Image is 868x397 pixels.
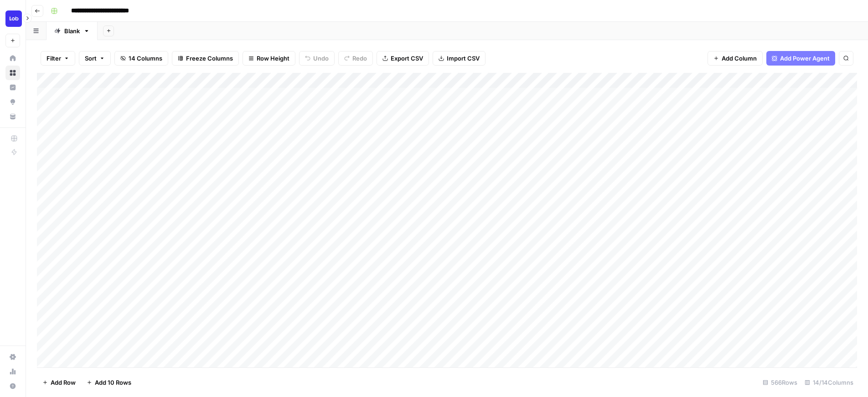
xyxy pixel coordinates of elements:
[722,54,757,63] span: Add Column
[5,379,20,393] button: Help + Support
[433,51,486,66] button: Import CSV
[129,54,162,63] span: 14 Columns
[5,10,22,27] img: Lob Logo
[41,51,75,66] button: Filter
[759,375,801,390] div: 566 Rows
[243,51,295,66] button: Row Height
[5,80,20,95] a: Insights
[85,54,97,63] span: Sort
[95,378,131,387] span: Add 10 Rows
[46,54,61,63] span: Filter
[5,7,20,30] button: Workspace: Lob
[352,54,367,63] span: Redo
[447,54,480,63] span: Import CSV
[5,51,20,66] a: Home
[708,51,763,66] button: Add Column
[114,51,168,66] button: 14 Columns
[391,54,423,63] span: Export CSV
[5,364,20,379] a: Usage
[64,26,80,36] div: Blank
[37,375,81,390] button: Add Row
[172,51,239,66] button: Freeze Columns
[313,54,329,63] span: Undo
[766,51,835,66] button: Add Power Agent
[51,378,76,387] span: Add Row
[186,54,233,63] span: Freeze Columns
[79,51,111,66] button: Sort
[5,109,20,124] a: Your Data
[81,375,137,390] button: Add 10 Rows
[257,54,289,63] span: Row Height
[46,22,98,40] a: Blank
[801,375,857,390] div: 14/14 Columns
[5,350,20,364] a: Settings
[299,51,335,66] button: Undo
[377,51,429,66] button: Export CSV
[780,54,830,63] span: Add Power Agent
[338,51,373,66] button: Redo
[5,95,20,109] a: Opportunities
[5,66,20,80] a: Browse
